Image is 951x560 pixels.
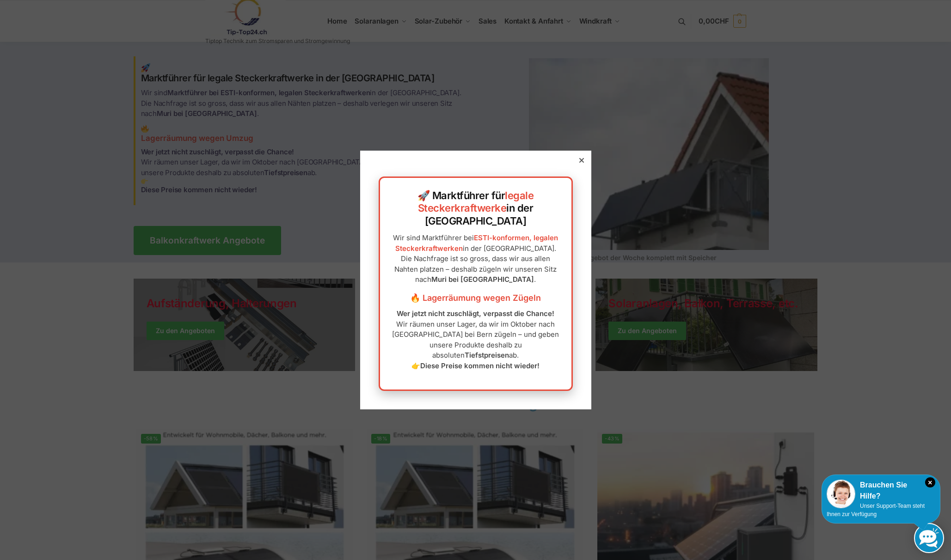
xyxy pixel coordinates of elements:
[420,361,540,370] strong: Diese Preise kommen nicht wieder!
[418,189,534,214] a: legale Steckerkraftwerke
[397,309,554,318] strong: Wer jetzt nicht zuschlägt, verpasst die Chance!
[431,275,534,284] strong: Muri bei [GEOGRAPHIC_DATA]
[395,233,558,253] a: ESTI-konformen, legalen Steckerkraftwerken
[389,309,562,371] p: Wir räumen unser Lager, da wir im Oktober nach [GEOGRAPHIC_DATA] bei Bern zügeln – und geben unse...
[389,189,562,228] h2: 🚀 Marktführer für in der [GEOGRAPHIC_DATA]
[465,351,509,359] strong: Tiefstpreisen
[389,292,562,304] h3: 🔥 Lagerräumung wegen Zügeln
[827,503,925,517] span: Unser Support-Team steht Ihnen zur Verfügung
[827,480,855,508] img: Customer service
[389,233,562,285] p: Wir sind Marktführer bei in der [GEOGRAPHIC_DATA]. Die Nachfrage ist so gross, dass wir aus allen...
[827,480,935,502] div: Brauchen Sie Hilfe?
[925,477,935,487] i: Schließen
